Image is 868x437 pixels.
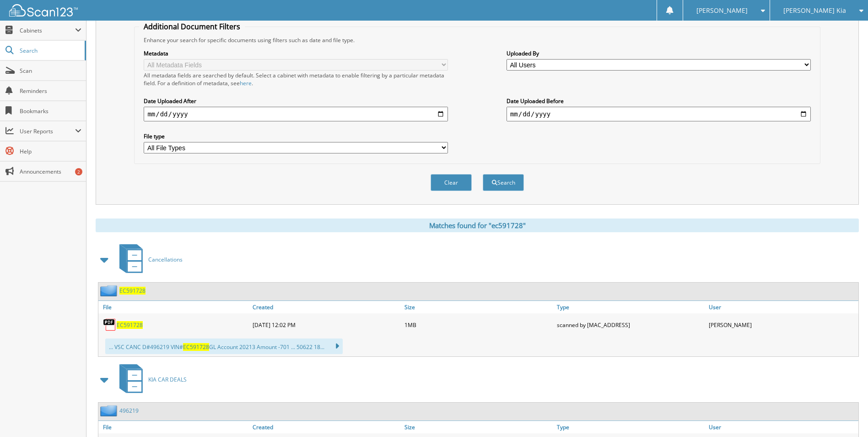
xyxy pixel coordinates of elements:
span: Reminders [20,87,81,95]
a: Size [402,421,554,433]
div: Enhance your search for specific documents using filters such as date and file type. [139,36,815,44]
div: All metadata fields are searched by default. Select a cabinet with metadata to enable filtering b... [144,71,448,87]
button: Clear [431,174,472,191]
span: Bookmarks [20,107,81,115]
span: Search [20,47,80,55]
div: [DATE] 12:02 PM [250,316,402,334]
div: 1MB [402,316,554,334]
div: [PERSON_NAME] [706,316,858,334]
a: Size [402,301,554,313]
a: File [98,301,250,313]
input: start [144,107,448,121]
a: Created [250,301,402,313]
label: Date Uploaded Before [507,97,811,105]
a: Type [555,301,706,313]
span: Announcements [20,168,81,175]
label: Date Uploaded After [144,97,448,105]
input: end [507,107,811,121]
label: File type [144,132,448,140]
span: Cancellations [148,256,183,263]
div: scanned by [MAC_ADDRESS] [555,316,706,334]
a: Cancellations [114,241,183,278]
span: Cabinets [20,27,75,34]
div: ... VSC CANC D#496219 VIN# GL Account 20213 Amount -701 ... 50622 18... [105,339,343,354]
span: Scan [20,67,81,75]
legend: Additional Document Filters [139,22,245,32]
a: User [706,421,858,433]
a: Created [250,421,402,433]
div: 2 [75,168,82,175]
span: [PERSON_NAME] Kia [783,8,846,13]
span: EC591728 [183,343,209,351]
img: folder2.png [100,285,119,296]
span: User Reports [20,127,75,135]
a: EC591728 [117,321,143,329]
a: User [706,301,858,313]
a: Type [555,421,706,433]
a: EC591728 [119,287,146,295]
a: File [98,421,250,433]
label: Metadata [144,49,448,57]
a: KIA CAR DEALS [114,361,187,398]
button: Search [483,174,524,191]
img: folder2.png [100,405,119,416]
a: 496219 [119,407,139,415]
div: Matches found for "ec591728" [96,218,859,232]
img: PDF.png [103,318,117,332]
span: [PERSON_NAME] [696,8,748,13]
span: Help [20,147,81,155]
label: Uploaded By [507,49,811,57]
a: here [240,79,252,87]
span: KIA CAR DEALS [148,376,187,383]
img: scan123-logo-white.svg [9,4,78,16]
